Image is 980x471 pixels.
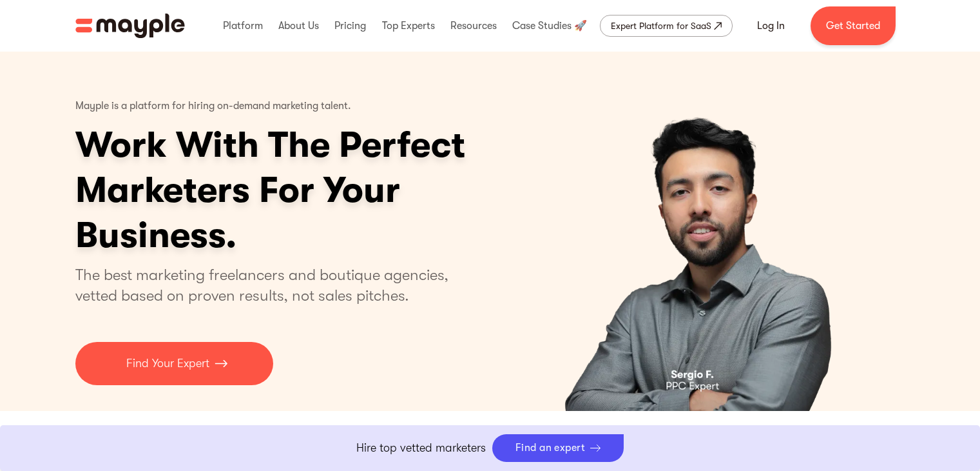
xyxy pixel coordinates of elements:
[503,52,905,411] div: carousel
[75,14,185,38] img: Mayple logo
[742,10,800,41] a: Log In
[611,18,711,34] div: Expert Platform for SaaS
[75,342,273,385] a: Find Your Expert
[75,123,565,258] h1: Work With The Perfect Marketers For Your Business.
[220,5,266,46] div: Platform
[75,90,351,123] p: Mayple is a platform for hiring on-demand marketing talent.
[503,52,905,411] div: 1 of 4
[126,355,209,372] p: Find Your Expert
[331,5,369,46] div: Pricing
[75,265,464,306] p: The best marketing freelancers and boutique agencies, vetted based on proven results, not sales p...
[447,5,500,46] div: Resources
[75,14,185,38] a: home
[379,5,438,46] div: Top Experts
[600,15,733,37] a: Expert Platform for SaaS
[811,6,896,45] a: Get Started
[275,5,322,46] div: About Us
